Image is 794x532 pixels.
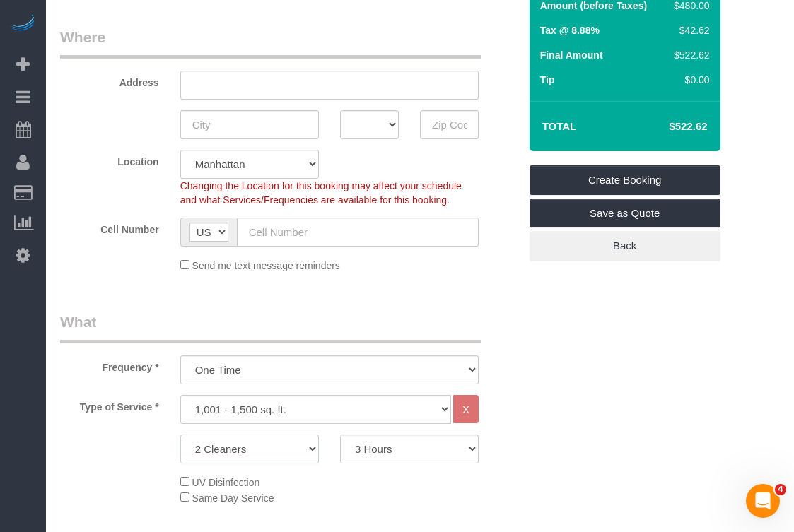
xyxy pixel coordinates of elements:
[60,27,481,59] legend: Where
[542,120,577,132] strong: Total
[49,150,170,169] label: Location
[540,48,603,62] label: Final Amount
[49,218,170,237] label: Cell Number
[668,23,709,37] div: $42.62
[626,121,707,133] h4: $522.62
[49,395,170,414] label: Type of Service *
[180,180,462,206] span: Changing the Location for this booking may affect your schedule and what Services/Frequencies are...
[775,484,786,495] span: 4
[420,110,479,139] input: Zip Code
[60,312,481,343] legend: What
[530,165,720,195] a: Create Booking
[540,23,600,37] label: Tax @ 8.88%
[192,260,340,271] span: Send me text message reminders
[8,14,37,34] img: Automaid Logo
[192,477,260,488] span: UV Disinfection
[530,231,720,261] a: Back
[540,73,555,87] label: Tip
[180,110,319,139] input: City
[668,73,709,87] div: $0.00
[237,218,479,247] input: Cell Number
[49,71,170,90] label: Address
[530,199,720,228] a: Save as Quote
[49,355,170,374] label: Frequency *
[668,48,709,62] div: $522.62
[746,484,780,518] iframe: Intercom live chat
[192,492,274,504] span: Same Day Service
